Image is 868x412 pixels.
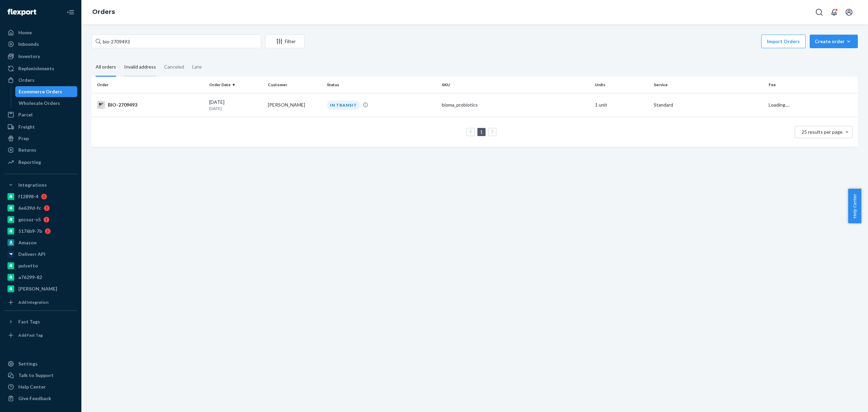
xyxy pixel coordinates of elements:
div: Orders [18,77,35,83]
div: Inbounds [18,41,39,48]
div: [PERSON_NAME] [18,285,57,292]
span: 25 results per page [802,129,843,135]
div: Inventory [18,53,40,60]
ol: breadcrumbs [87,2,120,22]
button: Integrations [4,180,77,190]
div: Filter [265,38,304,45]
a: Inventory [4,51,77,62]
a: Freight [4,121,77,132]
a: Home [4,27,77,38]
a: [PERSON_NAME] [4,283,77,294]
a: gnzsuz-v5 [4,214,77,225]
div: All orders [96,58,116,77]
div: 5176b9-7b [18,228,42,235]
div: bioma_probiotics [442,101,590,108]
a: Prep [4,133,77,144]
div: Fast Tags [18,318,40,325]
a: Add Integration [4,297,77,308]
div: f12898-4 [18,193,38,200]
a: Deliverr API [4,249,77,260]
div: Parcel [18,111,33,118]
td: 1 unit [592,93,651,117]
button: Fast Tags [4,316,77,327]
button: Import Orders [761,35,806,48]
button: Filter [265,35,304,48]
input: Search orders [92,35,261,48]
button: Open notifications [827,5,841,19]
div: pulsetto [18,262,38,269]
th: SKU [439,77,592,93]
th: Service [651,77,766,93]
div: Integrations [18,182,47,188]
p: [DATE] [209,106,262,111]
div: Ecommerce Orders [19,88,62,95]
button: Help Center [848,189,861,223]
div: Invalid address [124,58,156,77]
div: Home [18,29,32,36]
div: Add Fast Tag [18,332,43,338]
div: Returns [18,147,36,153]
a: pulsetto [4,260,77,271]
button: Create order [810,35,858,48]
a: Add Fast Tag [4,330,77,341]
div: a76299-82 [18,274,42,281]
div: Add Integration [18,299,48,305]
div: Reporting [18,159,41,166]
a: a76299-82 [4,272,77,283]
div: Replenishments [18,65,54,72]
div: Deliverr API [18,251,45,258]
div: IN TRANSIT [327,100,360,110]
th: Units [592,77,651,93]
a: Reporting [4,157,77,168]
th: Order Date [206,77,265,93]
div: Amazon [18,239,37,246]
a: Inbounds [4,39,77,50]
div: Help Center [18,383,46,390]
a: Amazon [4,237,77,248]
button: Close Navigation [64,5,77,19]
div: gnzsuz-v5 [18,216,41,223]
div: 6e639d-fc [18,205,41,211]
a: Orders [92,8,115,16]
a: Replenishments [4,63,77,74]
button: Open Search Box [812,5,826,19]
div: BIO-2709493 [97,101,204,109]
div: Freight [18,124,35,130]
div: Talk to Support [18,372,54,379]
div: Canceled [164,58,184,76]
a: 5176b9-7b [4,226,77,237]
a: Parcel [4,109,77,120]
div: Create order [815,38,853,45]
button: Give Feedback [4,393,77,404]
th: Status [324,77,439,93]
th: Order [92,77,206,93]
button: Open account menu [842,5,856,19]
div: [DATE] [209,99,262,111]
div: Wholesale Orders [19,100,60,107]
p: Standard [654,101,763,108]
a: Settings [4,358,77,369]
a: Ecommerce Orders [15,86,78,97]
a: Page 1 is your current page [479,129,484,135]
div: Late [192,58,202,76]
td: Loading.... [766,93,858,117]
a: Help Center [4,381,77,392]
a: f12898-4 [4,191,77,202]
a: Talk to Support [4,370,77,381]
div: Customer [268,82,321,88]
td: [PERSON_NAME] [265,93,324,117]
div: Give Feedback [18,395,51,402]
div: Settings [18,360,38,367]
a: 6e639d-fc [4,203,77,213]
img: Flexport logo [7,9,36,16]
th: Fee [766,77,858,93]
a: Returns [4,145,77,155]
a: Orders [4,75,77,86]
a: Wholesale Orders [15,98,78,109]
div: Prep [18,135,29,142]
